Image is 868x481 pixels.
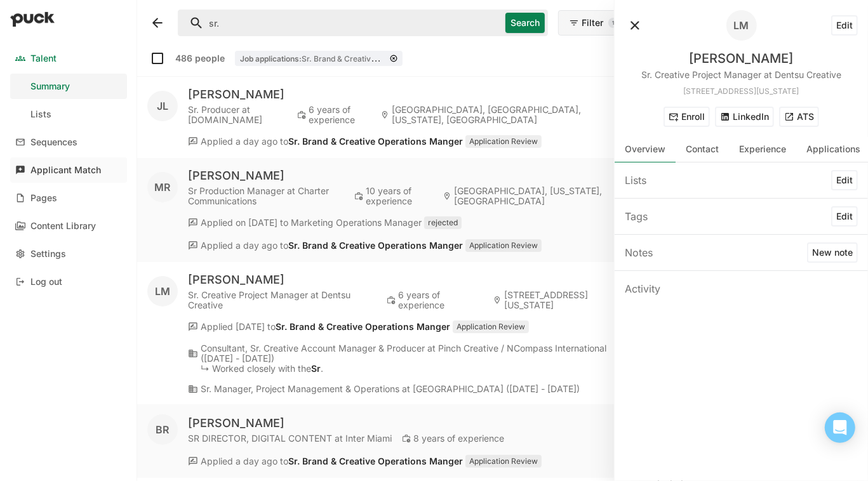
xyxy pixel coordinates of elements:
[201,218,422,228] div: Applied on [DATE] to Marketing Operations Manager
[188,168,629,183] div: [PERSON_NAME]
[201,384,580,394] div: Sr. Manager, Project Management & Operations at [GEOGRAPHIC_DATA] ([DATE] - [DATE])
[684,84,799,96] div: [STREET_ADDRESS][US_STATE]
[309,105,370,125] div: 6 years of experience
[625,245,653,260] div: Notes
[30,53,57,64] div: Talent
[288,240,463,251] em: Sr. Brand & Creative Operations Manger
[30,221,96,232] div: Content Library
[188,416,504,431] div: [PERSON_NAME]
[739,144,786,155] div: Experience
[366,186,432,206] div: 10 years of experience
[398,290,483,310] div: 6 years of experience
[188,433,392,444] div: SR DIRECTOR, DIGITAL CONTENT at Inter Miami
[625,281,660,296] div: Activity
[831,170,858,190] button: Edit
[504,290,629,310] div: [STREET_ADDRESS][US_STATE]
[10,241,127,267] a: Settings
[10,213,127,239] a: Content Library
[734,20,749,30] div: LM
[188,105,287,125] div: Sr. Producer at [DOMAIN_NAME]
[302,53,446,63] span: Sr. Brand & Creative Operations Manger
[311,363,321,374] em: Sr
[641,69,841,81] div: Sr. Creative Project Manager at Dentsu Creative
[288,136,463,147] em: Sr. Brand & Creative Operations Manger
[288,456,463,466] em: Sr. Brand & Creative Operations Manger
[10,74,127,99] a: Summary
[831,206,858,227] button: Edit
[625,209,648,224] div: Tags
[453,320,529,333] div: Application Review
[188,186,344,206] div: Sr Production Manager at Charter Communications
[392,105,629,125] div: [GEOGRAPHIC_DATA], [GEOGRAPHIC_DATA], [US_STATE], [GEOGRAPHIC_DATA]
[625,144,665,155] div: Overview
[188,364,629,374] div: ↳ Worked closely with the .
[686,144,719,155] div: Contact
[505,13,545,33] button: Search
[10,157,127,183] a: Applicant Match
[831,15,858,36] button: Edit
[465,455,542,468] div: Application Review
[10,46,127,71] a: Talent
[690,51,794,66] div: [PERSON_NAME]
[30,137,77,148] div: Sequences
[454,186,629,206] div: [GEOGRAPHIC_DATA], [US_STATE], [GEOGRAPHIC_DATA]
[201,343,629,364] div: Consultant, Sr. Creative Account Manager & Producer at Pinch Creative / NCompass International ([...
[10,129,127,155] a: Sequences
[201,456,463,466] div: Applied a day ago to
[155,182,171,192] div: MR
[424,216,462,229] div: rejected
[30,81,70,92] div: Summary
[10,185,127,211] a: Pages
[188,272,629,287] div: [PERSON_NAME]
[30,249,66,260] div: Settings
[807,242,858,263] button: New note
[664,107,710,127] button: Enroll
[779,107,819,127] button: ATS
[201,322,450,332] div: Applied [DATE] to
[188,87,629,102] div: [PERSON_NAME]
[155,286,170,296] div: LM
[558,10,629,36] button: Filter
[806,144,860,155] div: Applications
[825,412,855,443] div: Open Intercom Messenger
[240,54,302,63] span: Job applications:
[413,433,504,444] div: 8 years of experience
[30,277,62,287] div: Log out
[10,102,127,127] a: Lists
[30,165,101,176] div: Applicant Match
[178,10,500,36] input: Search
[625,173,646,188] div: Lists
[30,193,57,204] div: Pages
[465,239,542,252] div: Application Review
[30,109,51,120] div: Lists
[465,135,542,148] div: Application Review
[175,53,225,63] div: 486 people
[201,136,463,147] div: Applied a day ago to
[157,101,168,111] div: JL
[156,425,170,435] div: BR
[276,321,450,332] em: Sr. Brand & Creative Operations Manger
[715,107,774,127] button: LinkedIn
[201,240,463,251] div: Applied a day ago to
[188,290,377,310] div: Sr. Creative Project Manager at Dentsu Creative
